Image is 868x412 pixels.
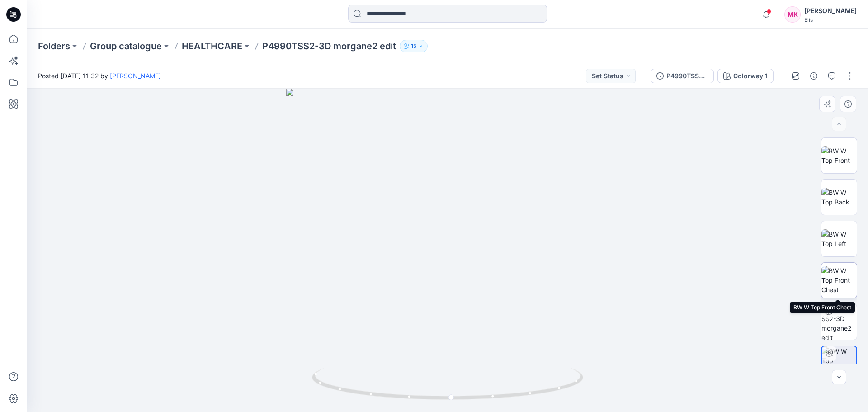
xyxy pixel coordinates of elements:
div: MK [784,6,801,23]
img: P4990TSS2-3D morgane2 edit Colorway 1 [821,304,857,340]
div: Elis [804,16,857,23]
p: P4990TSS2-3D morgane2 edit [262,40,396,52]
div: [PERSON_NAME] [804,5,857,16]
img: BW W Top Front [821,146,857,165]
img: BW W Top Back [821,188,857,207]
p: 15 [411,41,416,51]
button: 15 [400,40,428,52]
button: Colorway 1 [717,69,774,83]
span: Posted [DATE] 11:32 by [38,71,161,81]
div: P4990TSS2-3D morgane2 edit [666,71,708,81]
a: [PERSON_NAME] [110,72,161,80]
div: Colorway 1 [733,71,768,81]
a: HEALTHCARE [182,40,242,52]
button: P4990TSS2-3D morgane2 edit [651,69,714,83]
img: BW W Top Front Chest [821,266,857,294]
img: BW W Top Turntable NRM [822,346,856,381]
img: BW W Top Left [821,229,857,248]
button: Details [807,69,821,83]
a: Folders [38,40,70,52]
a: Group catalogue [90,40,162,52]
